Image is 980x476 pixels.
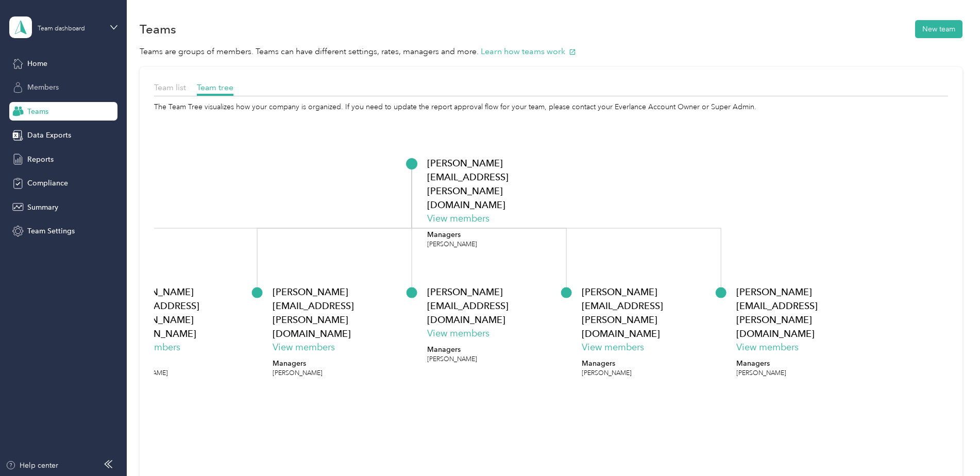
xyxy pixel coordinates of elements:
[736,369,786,378] p: [PERSON_NAME]
[6,460,58,471] button: Help center
[736,285,865,341] p: [PERSON_NAME][EMAIL_ADDRESS][PERSON_NAME][DOMAIN_NAME]
[27,82,59,93] span: Members
[582,358,632,369] p: Managers
[736,358,786,369] p: Managers
[154,82,186,92] span: Team list
[481,45,576,58] button: Learn how teams work
[736,341,799,354] button: View members
[140,45,962,58] p: Teams are groups of members. Teams can have different settings, rates, managers and more.
[273,369,323,378] p: [PERSON_NAME]
[582,369,632,378] p: [PERSON_NAME]
[197,82,233,92] span: Team tree
[273,285,401,341] p: [PERSON_NAME][EMAIL_ADDRESS][PERSON_NAME][DOMAIN_NAME]
[140,24,176,35] h1: Teams
[27,178,68,189] span: Compliance
[27,154,54,165] span: Reports
[27,130,71,141] span: Data Exports
[427,285,556,327] p: [PERSON_NAME][EMAIL_ADDRESS][DOMAIN_NAME]
[915,20,962,38] button: New team
[427,156,556,212] p: [PERSON_NAME][EMAIL_ADDRESS][PERSON_NAME][DOMAIN_NAME]
[27,202,58,213] span: Summary
[118,285,247,341] p: [PERSON_NAME][EMAIL_ADDRESS][PERSON_NAME][DOMAIN_NAME]
[427,212,489,226] button: View members
[154,101,948,112] div: The Team Tree visualizes how your company is organized. If you need to update the report approval...
[427,327,489,341] button: View members
[273,358,323,369] p: Managers
[27,58,47,69] span: Home
[582,285,711,341] p: [PERSON_NAME][EMAIL_ADDRESS][PERSON_NAME][DOMAIN_NAME]
[427,240,477,249] p: [PERSON_NAME]
[427,344,477,355] p: Managers
[427,229,477,240] p: Managers
[27,106,48,117] span: Teams
[582,341,644,354] button: View members
[273,341,335,354] button: View members
[922,418,980,476] iframe: Everlance-gr Chat Button Frame
[27,226,75,236] span: Team Settings
[38,26,85,32] div: Team dashboard
[427,355,477,364] p: [PERSON_NAME]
